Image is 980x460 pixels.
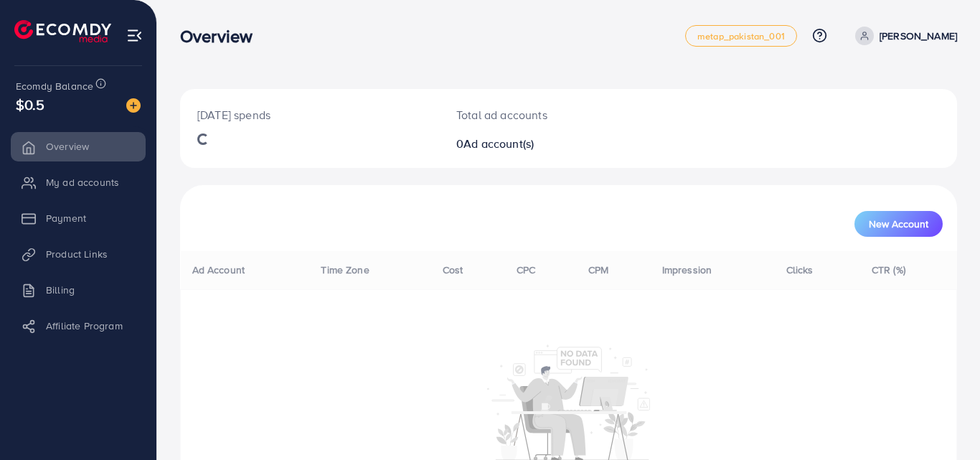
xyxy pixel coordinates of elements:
[16,79,93,93] span: Ecomdy Balance
[697,32,785,41] span: metap_pakistan_001
[854,211,943,237] button: New Account
[16,94,45,115] span: $0.5
[463,136,534,151] span: Ad account(s)
[849,27,957,45] a: [PERSON_NAME]
[880,27,957,44] p: [PERSON_NAME]
[126,27,143,44] img: menu
[869,219,928,229] span: New Account
[180,26,264,47] h3: Overview
[685,25,797,47] a: metap_pakistan_001
[126,98,141,113] img: image
[197,106,422,123] p: [DATE] spends
[456,106,616,123] p: Total ad accounts
[456,137,616,151] h2: 0
[14,20,111,42] img: logo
